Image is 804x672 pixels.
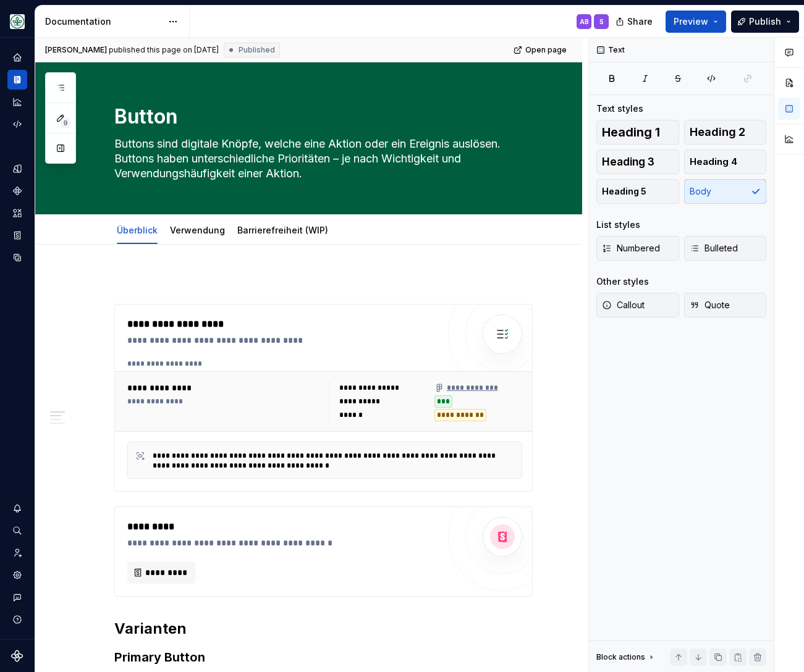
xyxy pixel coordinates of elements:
img: df5db9ef-aba0-4771-bf51-9763b7497661.png [10,14,25,29]
span: Heading 5 [602,185,646,198]
button: Contact support [7,587,27,607]
button: Heading 5 [596,179,679,204]
h2: Varianten [114,619,533,639]
a: Settings [7,565,27,585]
a: Überblick [117,225,158,235]
span: Heading 3 [602,156,654,168]
span: Publish [749,15,781,28]
div: S [599,17,604,27]
h3: Primary Button [114,649,533,666]
div: Barrierefreiheit (WIP) [232,217,333,243]
span: Share [627,15,653,28]
textarea: Button [112,102,530,132]
a: Data sources [7,248,27,267]
div: Text styles [596,103,643,115]
a: Verwendung [170,225,225,235]
div: AB [580,17,589,27]
svg: Supernova Logo [11,650,23,662]
a: Components [7,181,27,201]
a: Analytics [7,92,27,112]
a: Code automation [7,114,27,134]
button: Notifications [7,498,27,518]
span: [PERSON_NAME] [45,45,107,55]
a: Storybook stories [7,225,27,245]
a: Documentation [7,70,27,90]
span: Published [239,45,275,55]
span: Open page [525,45,567,55]
div: published this page on [DATE] [109,45,219,55]
span: Bulleted [690,242,738,254]
button: Heading 2 [684,120,767,145]
span: 9 [61,118,70,128]
button: Publish [731,10,799,33]
span: Quote [690,299,730,311]
div: Überblick [112,217,163,243]
div: List styles [596,219,640,231]
div: Documentation [45,15,162,28]
button: Callout [596,293,679,317]
a: Barrierefreiheit (WIP) [237,225,328,235]
button: Search ⌘K [7,521,27,540]
a: Open page [510,41,572,59]
span: Heading 4 [690,156,737,168]
a: Assets [7,203,27,223]
span: Callout [602,299,645,311]
button: Bulleted [684,236,767,261]
button: Heading 3 [596,149,679,174]
button: Heading 1 [596,120,679,145]
a: Invite team [7,543,27,563]
button: Preview [666,10,726,33]
button: Numbered [596,236,679,261]
button: Share [609,10,661,33]
textarea: Buttons sind digitale Knöpfe, welche eine Aktion oder ein Ereignis auslösen. Buttons haben unters... [112,134,530,184]
span: Heading 1 [602,126,660,138]
div: Block actions [596,649,656,666]
button: Heading 4 [684,149,767,174]
a: Home [7,48,27,67]
div: Verwendung [165,217,230,243]
span: Heading 2 [690,126,745,138]
span: Numbered [602,242,660,254]
a: Design tokens [7,159,27,178]
button: Quote [684,293,767,317]
span: Preview [674,15,708,28]
div: Other styles [596,275,649,288]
